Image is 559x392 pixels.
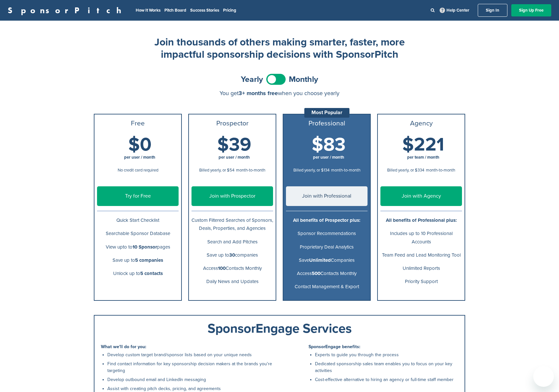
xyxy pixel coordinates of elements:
b: SponsorEngage benefits: [309,344,360,349]
p: Save Companies [286,256,368,264]
span: month-to-month [236,168,265,173]
a: Sign In [478,4,507,17]
p: Quick Start Checklist [97,216,179,224]
b: 30 [229,252,235,258]
a: Join with Professional [286,186,368,206]
a: Success Stories [190,8,219,13]
a: Pitch Board [164,8,186,13]
span: $0 [128,133,152,156]
span: No credit card required [118,168,158,173]
p: Includes up to 10 Professional Accounts [380,230,462,246]
div: You get when you choose yearly [94,90,465,96]
p: Unlimited Reports [380,264,462,272]
span: $39 [217,133,251,156]
span: Billed yearly, or $334 [387,168,424,173]
h2: Join thousands of others making smarter, faster, more impactful sponsorship decisions with Sponso... [151,36,408,61]
a: Help Center [438,6,471,14]
li: Find contact information for key sponsorship decision makers at the brands you're targeting [107,360,276,374]
p: Custom Filtered Searches of Sponsors, Deals, Properties, and Agencies [191,216,273,232]
p: Daily News and Updates [191,278,273,286]
span: Billed yearly, or $134 [293,168,329,173]
p: Search and Add Pitches [191,238,273,246]
b: 500 [312,270,320,276]
a: Pricing [223,8,236,13]
p: Access Contacts Monthly [286,269,368,278]
p: Sponsor Recommendations [286,230,368,238]
a: Join with Agency [380,186,462,206]
a: Join with Prospector [191,186,273,206]
b: All benefits of Professional plus: [386,217,457,223]
span: Billed yearly, or $54 [199,168,234,173]
li: Assist with creating pitch decks, pricing, and agreements [107,385,276,392]
p: Team Feed and Lead Monitoring Tool [380,251,462,259]
h3: Free [97,120,179,127]
h3: Prospector [191,120,273,127]
span: per user / month [313,155,344,160]
li: Experts to guide you through the process [315,351,458,358]
p: Save up to companies [191,251,273,259]
b: 100 [218,265,226,271]
b: All benefits of Prospector plus: [293,217,360,223]
iframe: Button to launch messaging window [533,366,554,387]
a: Sign Up Free [511,4,551,16]
a: SponsorPitch [8,6,125,15]
b: What we'll do for you: [101,344,146,349]
b: 5 contacts [140,270,163,276]
p: Proprietary Deal Analytics [286,243,368,251]
li: Cost-effective alternative to hiring an agency or full-time staff member [315,376,458,383]
a: How It Works [136,8,161,13]
span: Monthly [289,75,318,83]
span: month-to-month [426,168,455,173]
p: Contact Management & Export [286,283,368,291]
span: per user / month [124,155,155,160]
b: 10 Sponsor [132,244,157,250]
div: Most Popular [304,108,349,118]
p: Save up to [97,256,179,264]
li: Dedicated sponsorship sales team enables you to focus on your key activities [315,360,458,374]
span: Yearly [241,75,263,83]
span: 3+ months free [239,90,278,97]
span: month-to-month [331,168,360,173]
a: Try for Free [97,186,179,206]
p: Unlock up to [97,269,179,278]
p: View upto to pages [97,243,179,251]
h3: Professional [286,120,368,127]
div: SponsorEngage Services [101,322,458,335]
p: Access Contacts Monthly [191,264,273,272]
p: Priority Support [380,278,462,286]
li: Develop outbound email and LinkedIn messaging [107,376,276,383]
p: Searchable Sponsor Database [97,230,179,238]
b: Unlimited [309,257,331,263]
span: $83 [312,133,346,156]
span: per team / month [407,155,439,160]
b: 5 companies [135,257,163,263]
h3: Agency [380,120,462,127]
li: Develop custom target brand/sponsor lists based on your unique needs [107,351,276,358]
span: per user / month [219,155,250,160]
span: $221 [402,133,444,156]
